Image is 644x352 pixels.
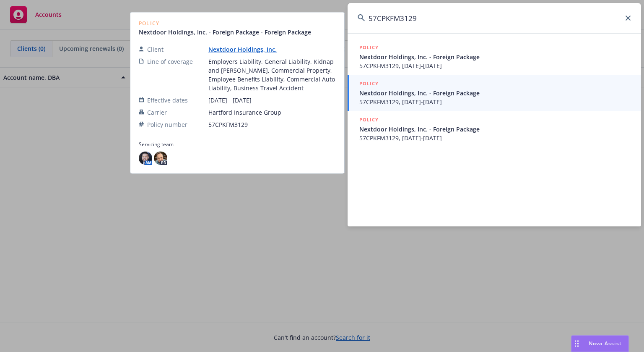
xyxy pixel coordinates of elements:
span: Nextdoor Holdings, Inc. - Foreign Package [359,89,631,97]
h5: POLICY [359,116,379,124]
h5: POLICY [359,79,379,88]
span: Nextdoor Holdings, Inc. - Foreign Package [359,53,631,61]
span: 57CPKFM3129, [DATE]-[DATE] [359,97,631,106]
button: Nova Assist [571,335,629,352]
a: POLICYNextdoor Holdings, Inc. - Foreign Package57CPKFM3129, [DATE]-[DATE] [348,39,641,75]
span: Nova Assist [589,340,622,347]
a: POLICYNextdoor Holdings, Inc. - Foreign Package57CPKFM3129, [DATE]-[DATE] [348,111,641,147]
h5: POLICY [359,43,379,52]
input: Search... [348,3,641,33]
span: 57CPKFM3129, [DATE]-[DATE] [359,134,631,142]
div: Drag to move [571,336,582,352]
a: POLICYNextdoor Holdings, Inc. - Foreign Package57CPKFM3129, [DATE]-[DATE] [348,75,641,111]
span: Nextdoor Holdings, Inc. - Foreign Package [359,125,631,134]
span: 57CPKFM3129, [DATE]-[DATE] [359,61,631,70]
